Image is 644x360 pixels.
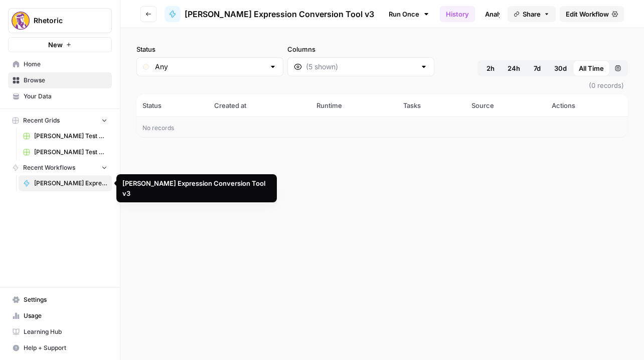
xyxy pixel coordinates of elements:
[534,63,541,73] span: 7d
[136,76,628,94] span: (0 records)
[479,60,502,76] button: 2h
[136,94,208,116] th: Status
[287,44,434,54] label: Columns
[23,116,60,125] span: Recent Grids
[19,175,112,191] a: [PERSON_NAME] Expression Conversion Tool v3
[310,94,397,116] th: Runtime
[8,160,112,175] button: Recent Workflows
[502,60,526,76] button: 24h
[19,128,112,144] a: [PERSON_NAME] Test Workflow - Copilot Example Grid
[24,343,107,352] span: Help + Support
[165,6,374,22] a: [PERSON_NAME] Expression Conversion Tool v3
[8,72,112,88] a: Browse
[526,60,548,76] button: 7d
[8,292,112,308] a: Settings
[465,94,545,116] th: Source
[24,311,107,320] span: Usage
[185,8,374,20] span: [PERSON_NAME] Expression Conversion Tool v3
[306,62,416,72] input: (5 shown)
[48,40,63,50] span: New
[8,37,112,52] button: New
[34,16,94,26] span: Rhetoric
[397,94,465,116] th: Tasks
[546,94,628,116] th: Actions
[24,92,107,101] span: Your Data
[155,62,265,72] input: Any
[23,163,75,172] span: Recent Workflows
[136,44,283,54] label: Status
[8,340,112,356] button: Help + Support
[487,63,495,73] span: 2h
[566,9,609,19] span: Edit Workflow
[208,94,310,116] th: Created at
[8,8,112,33] button: Workspace: Rhetoric
[34,148,107,157] span: [PERSON_NAME] Test Workflow - SERP Overview Grid
[8,88,112,104] a: Your Data
[142,124,174,132] span: No records
[8,113,112,128] button: Recent Grids
[24,60,107,69] span: Home
[579,63,604,73] span: All Time
[8,56,112,72] a: Home
[8,324,112,340] a: Learning Hub
[122,178,271,198] div: [PERSON_NAME] Expression Conversion Tool v3
[508,63,520,73] span: 24h
[8,308,112,324] a: Usage
[560,6,624,22] a: Edit Workflow
[34,132,107,141] span: [PERSON_NAME] Test Workflow - Copilot Example Grid
[479,6,520,22] a: Analytics
[34,179,107,188] span: [PERSON_NAME] Expression Conversion Tool v3
[523,9,541,19] span: Share
[508,6,556,22] button: Share
[24,327,107,336] span: Learning Hub
[19,144,112,160] a: [PERSON_NAME] Test Workflow - SERP Overview Grid
[382,6,436,23] a: Run Once
[24,295,107,304] span: Settings
[440,6,475,22] a: History
[548,60,573,76] button: 30d
[554,63,567,73] span: 30d
[12,12,30,30] img: Rhetoric Logo
[24,76,107,85] span: Browse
